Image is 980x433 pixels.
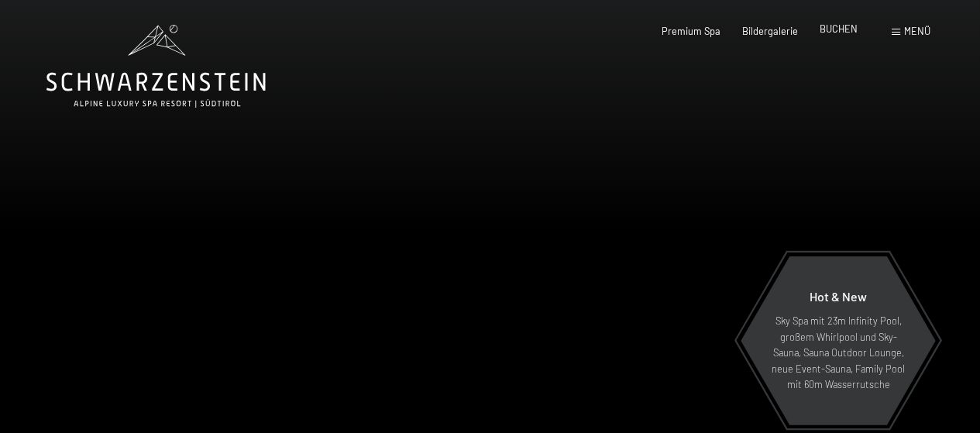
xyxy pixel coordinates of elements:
span: Hot & New [810,289,867,304]
p: Sky Spa mit 23m Infinity Pool, großem Whirlpool und Sky-Sauna, Sauna Outdoor Lounge, neue Event-S... [771,313,906,392]
span: Menü [904,25,930,37]
a: Premium Spa [662,25,720,37]
a: BUCHEN [820,22,858,35]
a: Hot & New Sky Spa mit 23m Infinity Pool, großem Whirlpool und Sky-Sauna, Sauna Outdoor Lounge, ne... [740,256,937,426]
a: Bildergalerie [742,25,798,37]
